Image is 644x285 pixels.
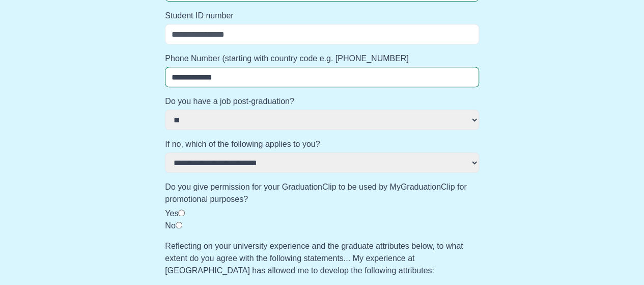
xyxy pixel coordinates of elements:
label: No [165,221,175,230]
label: Do you give permission for your GraduationClip to be used by MyGraduationClip for promotional pur... [165,181,479,205]
label: Yes [165,209,178,218]
label: If no, which of the following applies to you? [165,138,479,150]
label: Do you have a job post-graduation? [165,95,479,108]
label: Phone Number (starting with country code e.g. [PHONE_NUMBER] [165,53,479,65]
label: Reflecting on your university experience and the graduate attributes below, to what extent do you... [165,240,479,277]
label: Student ID number [165,10,479,22]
